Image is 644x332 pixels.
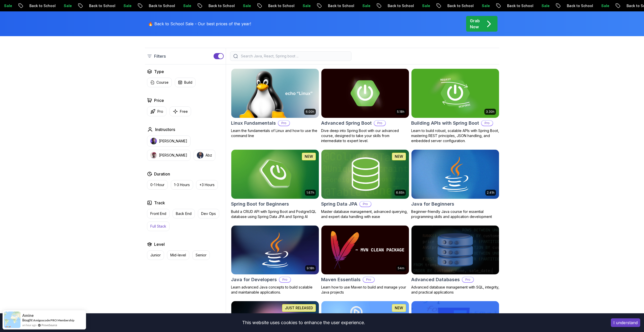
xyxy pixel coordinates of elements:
[360,202,371,207] p: Pro
[321,285,409,295] p: Learn how to use Maven to build and manage your Java projects
[230,3,246,8] p: Sale
[411,149,499,219] a: Java for Beginners card2.41hJava for BeginnersBeginner-friendly Java course for essential program...
[411,150,499,199] img: Java for Beginners card
[321,209,409,219] p: Master database management, advanced querying, and expert data handling with ease
[33,318,74,322] a: Amigoscode PRO Membership
[398,266,404,270] p: 54m
[170,106,191,116] button: Free
[147,209,170,218] button: Front End
[154,200,165,206] h2: Track
[196,180,218,190] button: +3 Hours
[589,3,605,8] p: Sale
[136,3,171,8] p: Back to School
[321,128,409,143] p: Dive deep into Spring Boot with our advanced course, designed to take your skills from intermedia...
[469,3,485,8] p: Sale
[231,276,277,283] h2: Java for Developers
[154,97,164,103] h2: Price
[321,150,409,199] img: Spring Data JPA card
[159,153,187,158] p: [PERSON_NAME]
[147,78,172,87] button: Course
[180,109,188,114] p: Free
[411,276,460,283] h2: Advanced Databases
[411,225,499,295] a: Advanced Databases cardAdvanced DatabasesProAdvanced database management with SQL, integrity, and...
[231,201,289,208] h2: Spring Boot for Beginners
[150,138,157,144] img: instructor img
[167,250,189,260] button: Mid-level
[307,266,314,270] p: 9.18h
[150,152,157,159] img: instructor img
[256,3,290,8] p: Back to School
[157,109,163,114] p: Pro
[350,3,366,8] p: Sale
[411,285,499,295] p: Advanced database management with SQL, integrity, and practical applications
[462,277,473,282] p: Pro
[321,69,409,118] img: Advanced Spring Boot card
[305,154,313,159] p: NEW
[176,211,192,216] p: Back End
[231,226,319,275] img: Java for Developers card
[395,154,403,159] p: NEW
[231,69,319,138] a: Linux Fundamentals card6.00hLinux FundamentalsProLearn the fundamentals of Linux and how to use t...
[231,150,319,199] img: Spring Boot for Beginners card
[150,253,161,258] p: Junior
[111,3,127,8] p: Sale
[170,253,186,258] p: Mid-level
[494,3,529,8] p: Back to School
[321,149,409,219] a: Spring Data JPA card6.65hNEWSpring Data JPAProMaster database management, advanced querying, and ...
[411,69,499,118] img: Building APIs with Spring Boot card
[231,209,319,219] p: Build a CRUD API with Spring Boot and PostgreSQL database using Spring Data JPA and Spring AI
[199,182,215,187] p: +3 Hours
[411,128,499,143] p: Learn to build robust, scalable APIs with Spring Boot, mastering REST principles, JSON handling, ...
[529,3,545,8] p: Sale
[611,318,640,327] button: Accept cookies
[321,120,372,127] h2: Advanced Spring Boot
[411,120,479,127] h2: Building APIs with Spring Boot
[196,3,230,8] p: Back to School
[154,241,165,247] h2: Level
[175,78,196,87] button: Build
[231,69,319,118] img: Linux Fundamentals card
[147,180,168,190] button: 0-1 Hour
[22,323,36,327] span: an hour ago
[396,191,404,195] p: 6.65h
[240,54,348,59] input: Search Java, React, Spring boot ...
[278,121,289,126] p: Pro
[17,3,51,8] p: Back to School
[411,201,454,208] h2: Java for Beginners
[201,211,216,216] p: Dev Ops
[231,128,319,138] p: Learn the fundamentals of Linux and how to use the command line
[197,152,203,159] img: instructor img
[315,3,350,8] p: Back to School
[285,305,313,311] p: JUST RELEASED
[231,225,319,295] a: Java for Developers card9.18hJava for DevelopersProLearn advanced Java concepts to build scalable...
[321,201,357,208] h2: Spring Data JPA
[198,209,219,218] button: Dev Ops
[279,277,290,282] p: Pro
[173,209,195,218] button: Back End
[147,222,170,231] button: Full Stack
[41,323,57,327] a: ProveSource
[147,106,167,116] button: Pro
[154,69,164,75] h2: Type
[321,226,409,275] img: Maven Essentials card
[411,69,499,143] a: Building APIs with Spring Boot card3.30hBuilding APIs with Spring BootProLearn to build robust, s...
[231,149,319,219] a: Spring Boot for Beginners card1.67hNEWSpring Boot for BeginnersBuild a CRUD API with Spring Boot ...
[150,224,166,229] p: Full Stack
[470,18,480,30] p: Grab Now
[321,69,409,143] a: Advanced Spring Boot card5.18hAdvanced Spring BootProDive deep into Spring Boot with our advanced...
[154,171,170,177] h2: Duration
[22,313,34,318] span: Amine
[231,120,276,127] h2: Linux Fundamentals
[409,3,426,8] p: Sale
[363,277,374,282] p: Pro
[435,3,469,8] p: Back to School
[184,80,192,85] p: Build
[321,276,361,283] h2: Maven Essentials
[174,182,190,187] p: 1-3 Hours
[147,136,191,147] button: instructor img[PERSON_NAME]
[171,3,187,8] p: Sale
[147,250,164,260] button: Junior
[4,312,20,328] img: provesource social proof notification image
[196,253,206,258] p: Senior
[397,110,404,114] p: 5.18h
